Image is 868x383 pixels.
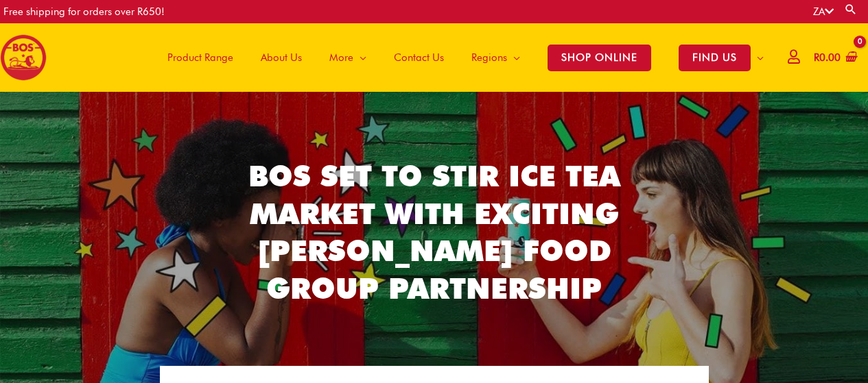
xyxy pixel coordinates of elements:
[811,42,858,73] a: View Shopping Cart, empty
[329,37,353,78] span: More
[154,23,247,92] a: Product Range
[534,23,665,92] a: SHOP ONLINE
[235,158,633,307] h2: BOS Set to Stir Ice Tea Market with Exciting [PERSON_NAME] Food Group Partnership
[394,37,444,78] span: Contact Us
[814,51,819,64] span: R
[458,23,534,92] a: Regions
[261,37,302,78] span: About Us
[167,37,233,78] span: Product Range
[814,51,841,64] bdi: 0.00
[548,45,651,71] span: SHOP ONLINE
[679,45,751,71] span: FIND US
[316,23,380,92] a: More
[247,23,316,92] a: About Us
[471,37,507,78] span: Regions
[813,5,834,18] a: ZA
[380,23,458,92] a: Contact Us
[143,23,777,92] nav: Site Navigation
[844,3,858,16] a: Search button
